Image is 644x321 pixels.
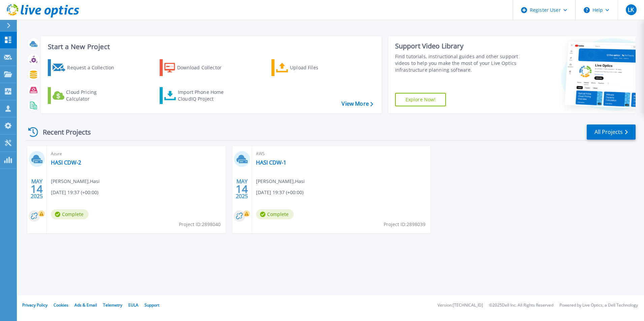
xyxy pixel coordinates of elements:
span: [PERSON_NAME] , Hasi [51,178,100,185]
a: Support [144,302,159,308]
div: MAY 2025 [30,177,43,201]
span: Complete [51,209,89,219]
span: Project ID: 2898040 [179,221,221,228]
span: [PERSON_NAME] , Hasi [256,178,305,185]
div: Request a Collection [67,61,121,74]
div: Recent Projects [26,124,100,140]
div: Import Phone Home CloudIQ Project [178,89,230,102]
span: Complete [256,209,294,219]
div: Upload Files [290,61,344,74]
a: Ads & Email [74,302,97,308]
a: Request a Collection [48,59,123,76]
a: EULA [128,302,138,308]
a: Privacy Policy [22,302,47,308]
div: Download Collector [177,61,231,74]
span: LK [628,7,634,12]
a: HASI CDW-2 [51,159,81,166]
div: Support Video Library [395,42,521,50]
div: MAY 2025 [235,177,248,201]
a: Upload Files [271,59,347,76]
span: AWS [256,150,427,157]
a: HASI CDW-1 [256,159,286,166]
a: Cookies [54,302,68,308]
a: Cloud Pricing Calculator [48,87,123,104]
a: All Projects [587,124,636,140]
li: Powered by Live Optics, a Dell Technology [559,303,638,308]
span: [DATE] 19:37 (+00:00) [256,189,303,196]
li: Version: [TECHNICAL_ID] [438,303,483,308]
span: 14 [31,186,43,192]
a: Telemetry [103,302,122,308]
h3: Start a New Project [48,43,373,50]
span: Project ID: 2898039 [384,221,425,228]
a: Download Collector [160,59,235,76]
div: Cloud Pricing Calculator [66,89,120,102]
a: Explore Now! [395,93,446,106]
li: © 2025 Dell Inc. All Rights Reserved [489,303,553,308]
span: 14 [236,186,248,192]
span: Azure [51,150,222,157]
a: View More [342,101,373,107]
span: [DATE] 19:37 (+00:00) [51,189,98,196]
div: Find tutorials, instructional guides and other support videos to help you make the most of your L... [395,53,521,73]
